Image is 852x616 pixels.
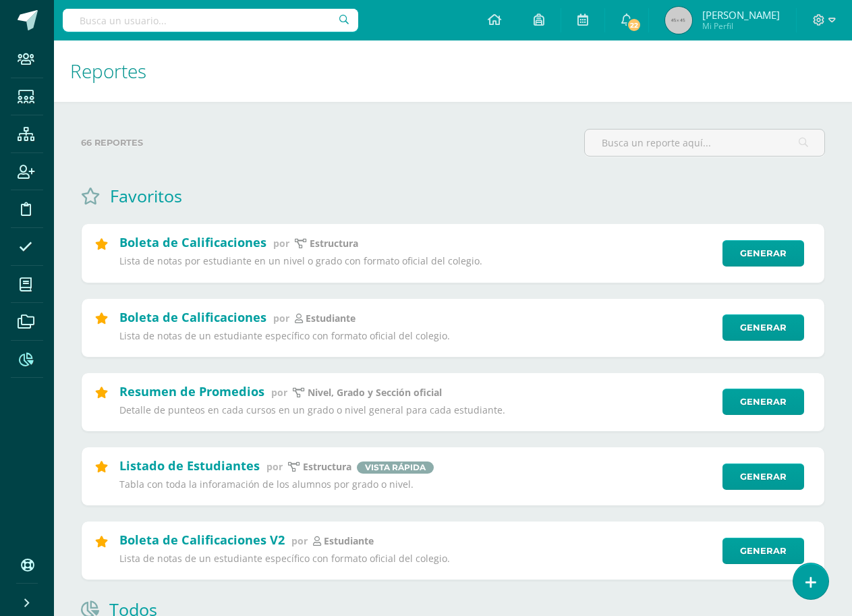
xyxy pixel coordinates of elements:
span: por [271,386,287,399]
h1: Favoritos [110,184,182,207]
p: estructura [303,461,351,473]
a: Generar [722,464,804,490]
h2: Listado de Estudiantes [119,457,260,474]
p: Tabla con toda la inforamación de los alumnos por grado o nivel. [119,478,714,491]
input: Busca un usuario... [63,9,358,32]
p: Lista de notas por estudiante en un nivel o grado con formato oficial del colegio. [119,255,714,267]
p: estructura [310,237,358,250]
h2: Boleta de Calificaciones [119,309,266,325]
span: por [273,312,289,325]
span: Mi Perfil [702,20,780,32]
a: Generar [722,240,804,267]
label: 66 reportes [81,129,573,157]
p: Lista de notas de un estudiante específico con formato oficial del colegio. [119,330,714,342]
h2: Resumen de Promedios [119,383,264,399]
span: por [291,534,308,547]
a: Generar [722,314,804,341]
a: Generar [722,389,804,415]
p: Detalle de punteos en cada cursos en un grado o nivel general para cada estudiante. [119,404,714,416]
input: Busca un reporte aquí... [585,130,824,156]
p: Nivel, Grado y Sección oficial [308,387,442,399]
span: 22 [627,18,642,32]
img: 45x45 [665,7,692,34]
span: por [273,237,289,250]
p: estudiante [306,312,356,325]
span: por [266,460,283,473]
h2: Boleta de Calificaciones V2 [119,532,285,548]
span: Vista rápida [357,461,434,474]
span: Reportes [70,58,146,84]
span: [PERSON_NAME] [702,8,780,22]
p: estudiante [324,535,374,547]
a: Generar [722,538,804,564]
p: Lista de notas de un estudiante específico con formato oficial del colegio. [119,553,714,565]
h2: Boleta de Calificaciones [119,234,266,250]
